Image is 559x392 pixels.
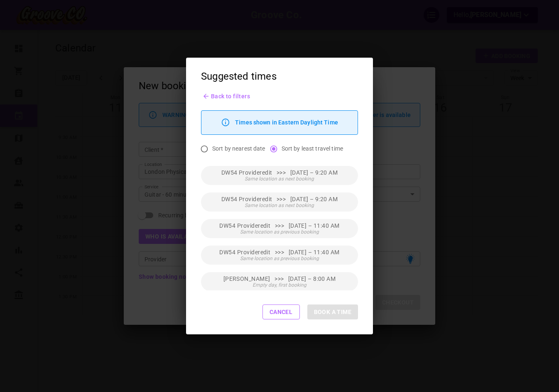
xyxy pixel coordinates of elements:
span: Same location as next booking [221,203,338,208]
span: DW54 Provideredit >>> [DATE] – 11:40 AM [219,249,339,255]
span: Sort by nearest date [212,144,265,153]
p: Times shown in Eastern Daylight Time [235,119,338,126]
span: Back to filters [211,93,250,100]
span: DW54 Provideredit >>> [DATE] – 11:40 AM [219,223,339,229]
span: Empty day, first booking [223,282,336,287]
span: Same location as next booking [221,176,338,181]
span: [PERSON_NAME] >>> [DATE] – 8:00 AM [223,276,336,282]
span: DW54 Provideredit >>> [DATE] – 9:20 AM [221,196,338,202]
span: DW54 Provideredit >>> [DATE] – 9:20 AM [221,170,338,175]
button: Cancel [262,304,300,319]
h2: Suggested times [186,58,373,93]
span: Same location as previous booking [219,229,339,234]
span: Sort by least travel time [282,144,343,153]
button: Back to filters [201,93,250,99]
span: Same location as previous booking [219,256,339,261]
